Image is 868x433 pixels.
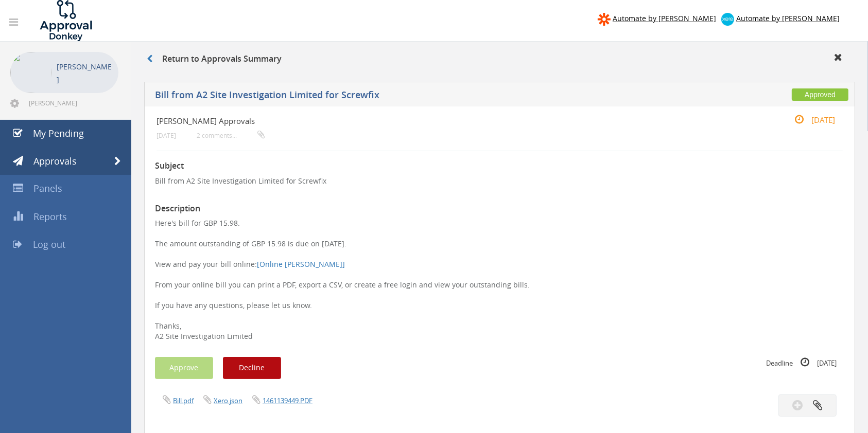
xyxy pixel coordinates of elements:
span: [PERSON_NAME][EMAIL_ADDRESS][PERSON_NAME][DOMAIN_NAME] [29,99,116,107]
span: Automate by [PERSON_NAME] [613,13,716,23]
a: [Online [PERSON_NAME]] [257,259,345,269]
small: Deadline [DATE] [766,357,837,368]
p: [PERSON_NAME] [57,60,113,86]
small: 2 comments... [197,132,265,139]
button: Approve [155,357,213,379]
a: Xero.json [214,396,242,405]
img: xero-logo.png [721,13,734,26]
img: zapier-logomark.png [598,13,611,26]
span: Approvals [33,155,77,167]
a: Bill.pdf [173,396,194,405]
span: Automate by [PERSON_NAME] [736,13,840,23]
a: 1461139449.PDF [263,396,313,405]
h3: Subject [155,161,844,171]
p: Here's bill for GBP 15.98. The amount outstanding of GBP 15.98 is due on [DATE]. View and pay you... [155,218,844,341]
h3: Return to Approvals Summary [147,55,282,64]
span: Log out [33,238,65,250]
small: [DATE] [784,114,835,125]
h5: Bill from A2 Site Investigation Limited for Screwfix [155,90,639,103]
small: [DATE] [157,132,176,139]
span: Approved [792,88,848,101]
h3: Description [155,204,844,213]
span: Reports [33,210,67,223]
button: Decline [223,357,281,379]
span: My Pending [33,127,84,139]
p: Bill from A2 Site Investigation Limited for Screwfix [155,176,844,186]
h4: [PERSON_NAME] Approvals [157,117,728,125]
span: Panels [33,182,62,194]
